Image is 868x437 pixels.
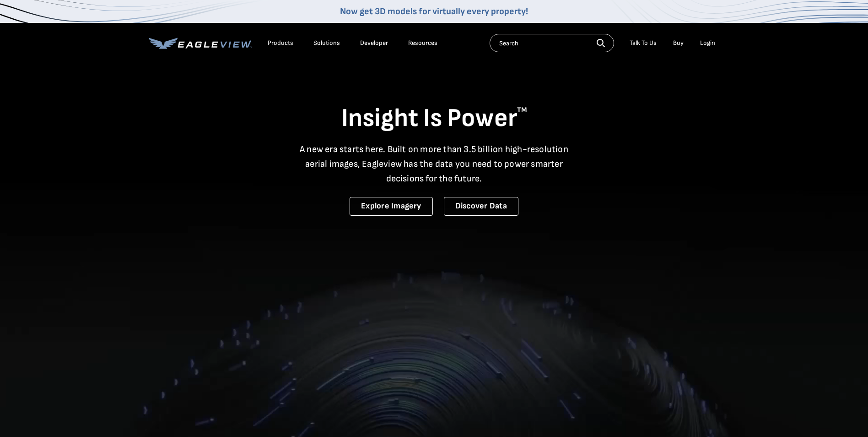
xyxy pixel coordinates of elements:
[350,197,433,216] a: Explore Imagery
[700,39,715,47] div: Login
[313,39,340,47] div: Solutions
[408,39,437,47] div: Resources
[630,39,657,47] div: Talk To Us
[490,34,614,52] input: Search
[340,6,528,17] a: Now get 3D models for virtually every property!
[294,142,574,186] p: A new era starts here. Built on more than 3.5 billion high-resolution aerial images, Eagleview ha...
[444,197,518,216] a: Discover Data
[673,39,684,47] a: Buy
[268,39,293,47] div: Products
[360,39,388,47] a: Developer
[149,103,720,135] h1: Insight Is Power
[517,106,527,115] sup: TM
